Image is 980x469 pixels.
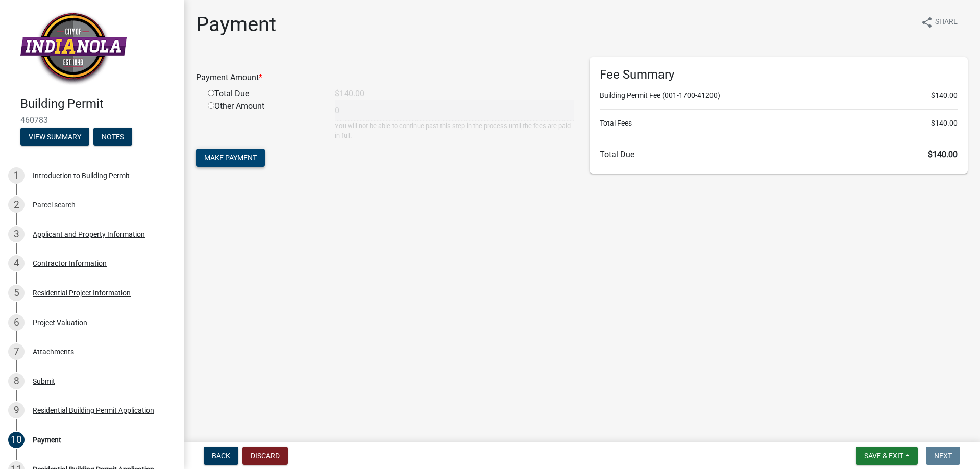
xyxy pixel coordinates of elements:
[33,319,87,326] div: Project Valuation
[8,402,24,418] div: 9
[935,16,958,29] span: Share
[20,128,89,146] button: View Summary
[8,167,24,184] div: 1
[33,378,55,385] div: Submit
[921,16,933,29] i: share
[8,343,24,360] div: 7
[913,12,966,32] button: shareShare
[928,150,958,159] span: $140.00
[204,154,257,162] span: Make Payment
[33,436,61,443] div: Payment
[33,289,131,297] div: Residential Project Information
[212,452,230,460] span: Back
[8,196,24,213] div: 2
[196,149,265,167] button: Make Payment
[8,226,24,242] div: 3
[33,407,154,414] div: Residential Building Permit Application
[8,255,24,271] div: 4
[856,447,918,465] button: Save & Exit
[600,118,958,129] li: Total Fees
[600,67,958,82] h6: Fee Summary
[8,285,24,301] div: 5
[200,88,327,100] div: Total Due
[93,133,132,141] wm-modal-confirm: Notes
[196,12,276,37] h1: Payment
[864,452,903,460] span: Save & Exit
[200,100,327,140] div: Other Amount
[934,452,952,460] span: Next
[33,201,76,208] div: Parcel search
[8,314,24,331] div: 6
[33,231,145,238] div: Applicant and Property Information
[600,150,958,159] h6: Total Due
[600,90,958,101] li: Building Permit Fee (001-1700-41200)
[20,133,89,141] wm-modal-confirm: Summary
[204,447,238,465] button: Back
[931,90,958,101] span: $140.00
[8,373,24,389] div: 8
[33,260,107,267] div: Contractor Information
[242,447,288,465] button: Discard
[926,447,960,465] button: Next
[188,71,582,84] div: Payment Amount
[931,118,958,129] span: $140.00
[33,348,74,355] div: Attachments
[8,432,24,448] div: 10
[20,115,163,125] span: 460783
[93,128,132,146] button: Notes
[20,11,127,86] img: City of Indianola, Iowa
[20,96,176,111] h4: Building Permit
[33,172,130,179] div: Introduction to Building Permit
